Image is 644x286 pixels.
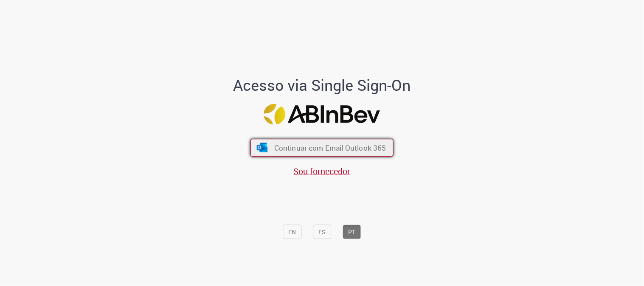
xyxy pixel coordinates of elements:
[313,225,332,239] button: ES
[294,165,351,177] a: Sou fornecedor
[264,104,380,124] img: Logo ABInBev
[204,77,440,94] h1: Acesso via Single Sign-On
[250,139,394,157] button: ícone Azure/Microsoft 360 Continuar com Email Outlook 365
[256,143,268,152] img: ícone Azure/Microsoft 360
[283,225,302,239] button: EN
[343,225,361,239] button: PT
[274,143,386,153] span: Continuar com Email Outlook 365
